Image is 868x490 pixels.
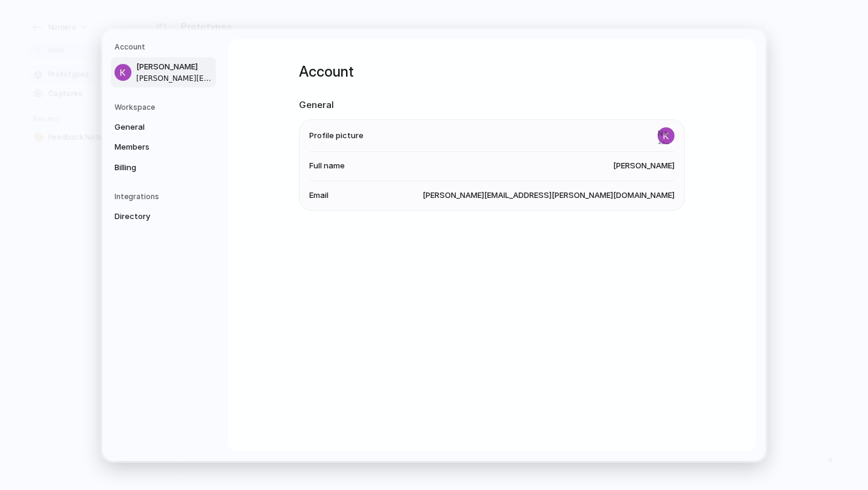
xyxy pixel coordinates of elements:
[115,42,216,52] h5: Account
[115,101,216,112] h5: Workspace
[111,157,216,177] a: Billing
[309,160,345,172] span: Full name
[613,160,675,172] span: [PERSON_NAME]
[115,211,192,223] span: Directory
[111,138,216,157] a: Members
[309,189,329,201] span: Email
[115,121,192,133] span: General
[111,117,216,136] a: General
[115,161,192,173] span: Billing
[115,141,192,153] span: Members
[309,129,363,141] span: Profile picture
[423,189,675,201] span: [PERSON_NAME][EMAIL_ADDRESS][PERSON_NAME][DOMAIN_NAME]
[136,72,213,83] span: [PERSON_NAME][EMAIL_ADDRESS][PERSON_NAME][DOMAIN_NAME]
[299,98,685,112] h2: General
[111,57,216,87] a: [PERSON_NAME][PERSON_NAME][EMAIL_ADDRESS][PERSON_NAME][DOMAIN_NAME]
[299,61,685,83] h1: Account
[136,61,213,73] span: [PERSON_NAME]
[115,191,216,202] h5: Integrations
[111,207,216,226] a: Directory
